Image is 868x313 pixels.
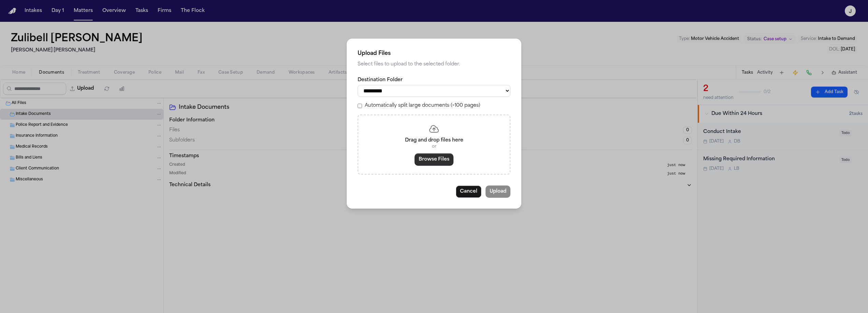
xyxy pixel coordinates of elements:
button: Upload [486,185,510,198]
button: Cancel [456,185,481,198]
label: Automatically split large documents (>100 pages) [365,102,480,109]
p: or [366,144,502,149]
button: Browse Files [415,153,453,166]
h2: Upload Files [358,49,510,58]
p: Drag and drop files here [366,137,502,144]
label: Destination Folder [358,77,510,84]
p: Select files to upload to the selected folder. [358,60,510,69]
